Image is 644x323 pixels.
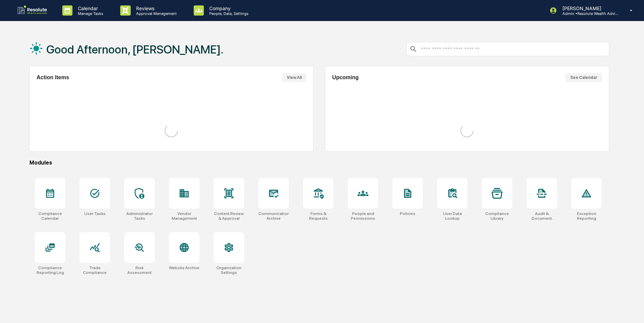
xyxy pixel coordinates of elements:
[557,5,620,11] p: [PERSON_NAME]
[35,211,65,221] div: Compliance Calendar
[482,211,512,221] div: Compliance Library
[169,211,199,221] div: Vendor Management
[565,73,602,82] button: See Calendar
[557,11,620,16] p: Admin • Resolute Wealth Advisor
[204,5,252,11] p: Company
[72,5,107,11] p: Calendar
[84,211,106,216] div: User Tasks
[124,211,155,221] div: Administrator Tasks
[214,211,244,221] div: Content Review & Approval
[80,265,110,275] div: Trade Compliance
[29,159,609,166] div: Modules
[204,11,252,16] p: People, Data, Settings
[124,265,155,275] div: Risk Assessment
[527,211,557,221] div: Audit & Document Logs
[37,74,69,81] h2: Action Items
[131,5,180,11] p: Reviews
[258,211,289,221] div: Communications Archive
[131,11,180,16] p: Approval Management
[332,74,359,81] h2: Upcoming
[282,73,306,82] button: View All
[169,265,199,270] div: Website Archive
[16,5,49,16] img: logo
[72,11,107,16] p: Manage Tasks
[214,265,244,275] div: Organization Settings
[571,211,602,221] div: Exception Reporting
[35,265,65,275] div: Compliance Reporting Log
[46,43,223,56] h1: Good Afternoon, [PERSON_NAME].
[348,211,378,221] div: People and Permissions
[303,211,334,221] div: Forms & Requests
[437,211,468,221] div: User Data Lookup
[400,211,415,216] div: Policies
